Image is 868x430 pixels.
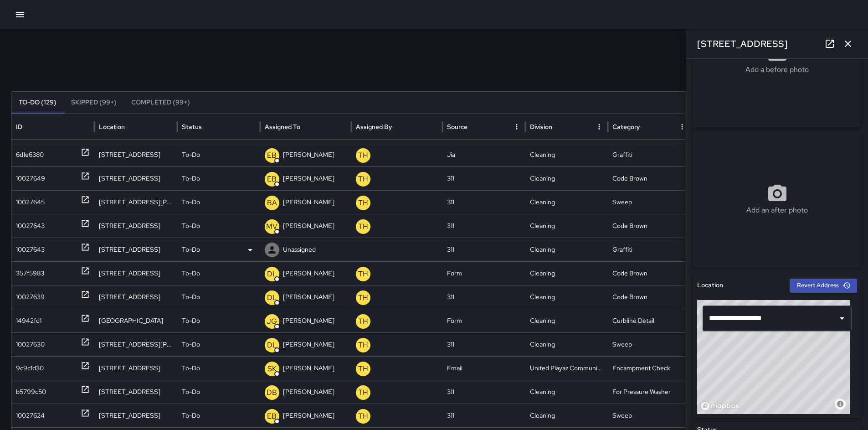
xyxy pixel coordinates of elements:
p: [PERSON_NAME] [283,285,334,309]
p: TH [358,340,368,351]
div: Source [447,123,467,131]
p: To-Do [182,309,200,332]
p: TH [358,150,368,161]
p: TH [358,316,368,327]
div: Code Brown [608,214,691,238]
div: Code Brown [608,166,691,190]
div: 360 6th Street [94,380,177,404]
p: [PERSON_NAME] [283,167,334,190]
div: b5799c50 [16,380,46,404]
div: 520 Natoma Street [94,309,177,332]
p: TH [358,174,368,185]
p: DL [267,340,277,351]
div: Code Brown [608,261,691,285]
div: Sweep [608,190,691,214]
div: Division [530,123,552,131]
p: To-Do [182,214,200,238]
p: To-Do [182,357,200,380]
button: To-Do (129) [11,92,64,114]
p: JG [267,316,277,327]
div: 50 Grace Street [94,356,177,380]
p: EB [267,411,277,422]
p: [PERSON_NAME] [283,333,334,356]
p: BA [267,197,277,208]
p: EB [267,150,277,161]
p: [PERSON_NAME] [283,143,334,166]
div: 311 [442,190,525,214]
div: Sweep [608,404,691,427]
div: 14942fd1 [16,309,41,332]
p: TH [358,387,368,398]
div: 298 11th Street [94,143,177,166]
div: ID [16,123,22,131]
p: TH [358,197,368,208]
button: Skipped (99+) [64,92,124,114]
button: Source column menu [510,120,523,133]
p: [PERSON_NAME] [283,262,334,285]
div: 357f5983 [16,262,44,285]
div: Cleaning [525,143,608,166]
p: Unassigned [283,238,316,261]
div: Status [182,123,202,131]
p: To-Do [182,238,200,261]
p: [PERSON_NAME] [283,380,334,404]
div: 311 [442,332,525,356]
div: 311 [442,404,525,427]
p: [PERSON_NAME] [283,404,334,427]
p: [PERSON_NAME] [283,214,334,238]
div: Cleaning [525,380,608,404]
p: [PERSON_NAME] [283,309,334,332]
div: 757 Natoma Street [94,285,177,309]
p: SK [267,363,277,374]
div: 139 Harriet Street [94,190,177,214]
div: Cleaning [525,332,608,356]
div: Email [442,356,525,380]
div: Jia [442,143,525,166]
div: Category [612,123,640,131]
p: TH [358,221,368,232]
div: 311 [442,285,525,309]
div: 311 [442,380,525,404]
div: Cleaning [525,190,608,214]
p: [PERSON_NAME] [283,357,334,380]
div: Form [442,309,525,332]
p: To-Do [182,262,200,285]
p: TH [358,411,368,422]
div: United Playaz Community Ambassadors [525,356,608,380]
p: TH [358,269,368,280]
p: [PERSON_NAME] [283,191,334,214]
div: Assigned To [265,123,300,131]
div: 10027643 [16,238,45,261]
div: 311 [442,166,525,190]
p: DL [267,292,277,303]
div: Cleaning [525,285,608,309]
div: 1033 Minna Street [94,404,177,427]
div: Code Brown [608,285,691,309]
div: Cleaning [525,309,608,332]
p: DL [267,269,277,280]
div: 1043 Minna Street [94,166,177,190]
div: 10027649 [16,167,45,190]
div: 1000 Brannan Street [94,332,177,356]
div: Sweep [608,332,691,356]
p: To-Do [182,191,200,214]
p: TH [358,292,368,303]
p: To-Do [182,380,200,404]
div: Cleaning [525,404,608,427]
button: Completed (99+) [124,92,197,114]
div: 10027643 [16,214,45,238]
p: To-Do [182,143,200,166]
p: To-Do [182,167,200,190]
div: 770 Natoma Street [94,261,177,285]
div: Cleaning [525,214,608,238]
div: Graffiti [608,238,691,261]
p: To-Do [182,285,200,309]
button: Category column menu [676,120,688,133]
div: Graffiti [608,143,691,166]
div: 10027645 [16,191,45,214]
p: EB [267,174,277,185]
div: Cleaning [525,261,608,285]
div: 6d1e6380 [16,143,44,166]
p: DB [267,387,277,398]
div: 1563 Mission Street [94,214,177,238]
